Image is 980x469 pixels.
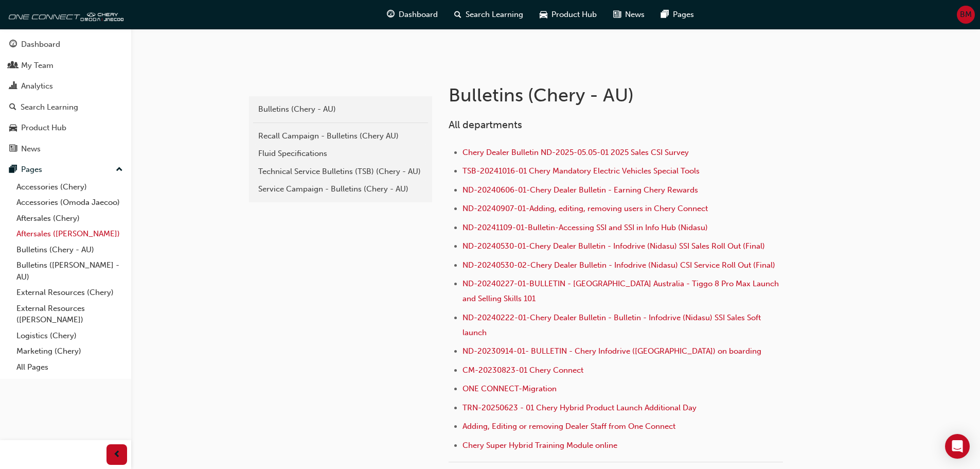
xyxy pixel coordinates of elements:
[462,346,761,356] a: ND-20230914-01- BULLETIN - Chery Infodrive ([GEOGRAPHIC_DATA]) on boarding
[9,82,17,91] span: chart-icon
[462,366,583,375] a: CM-20230823-01 Chery Connect
[21,164,42,176] div: Pages
[551,9,597,21] span: Product Hub
[4,160,127,179] button: Pages
[12,195,127,211] a: Accessories (Omoda Jaecoo)
[399,9,438,21] span: Dashboard
[673,9,694,21] span: Pages
[625,9,645,21] span: News
[253,180,428,198] a: Service Campaign - Bulletins (Chery - AU)
[116,163,123,177] span: up-icon
[9,145,17,154] span: news-icon
[12,301,127,328] a: External Resources ([PERSON_NAME])
[653,4,702,25] a: pages-iconPages
[4,35,127,54] a: Dashboard
[462,260,775,270] a: ND-20240530-02-Chery Dealer Bulletin - Infodrive (Nidasu) CSI Service Roll Out (Final)
[21,122,66,134] div: Product Hub
[21,39,60,50] div: Dashboard
[4,77,127,96] a: Analytics
[454,8,461,21] span: search-icon
[21,80,53,92] div: Analytics
[462,148,689,157] a: Chery Dealer Bulletin ND-2025-05.05-01 2025 Sales CSI Survey
[9,165,17,175] span: pages-icon
[4,33,127,160] button: DashboardMy TeamAnalyticsSearch LearningProduct HubNews
[12,343,127,359] a: Marketing (Chery)
[258,148,423,160] div: Fluid Specifications
[540,8,547,21] span: car-icon
[9,103,16,112] span: search-icon
[21,143,41,155] div: News
[253,163,428,181] a: Technical Service Bulletins (TSB) (Chery - AU)
[258,183,423,195] div: Service Campaign - Bulletins (Chery - AU)
[4,56,127,75] a: My Team
[462,422,675,431] a: Adding, Editing or removing Dealer Staff from One Connect
[4,118,127,137] a: Product Hub
[253,127,428,145] a: Recall Campaign - Bulletins (Chery AU)
[12,179,127,195] a: Accessories (Chery)
[462,403,697,412] a: TRN-20250623 - 01 Chery Hybrid Product Launch Additional Day
[9,124,17,133] span: car-icon
[9,61,17,71] span: people-icon
[258,166,423,178] div: Technical Service Bulletins (TSB) (Chery - AU)
[12,328,127,344] a: Logistics (Chery)
[462,313,763,337] a: ND-20240222-01-Chery Dealer Bulletin - Bulletin - Infodrive (Nidasu) SSI Sales Soft launch
[945,434,970,459] div: Open Intercom Messenger
[449,119,522,131] span: All departments
[12,257,127,285] a: Bulletins ([PERSON_NAME] - AU)
[21,60,54,72] div: My Team
[462,166,700,176] a: TSB-20241016-01 Chery Mandatory Electric Vehicles Special Tools
[12,211,127,227] a: Aftersales (Chery)
[12,285,127,301] a: External Resources (Chery)
[253,145,428,163] a: Fluid Specifications
[12,242,127,258] a: Bulletins (Chery - AU)
[387,8,395,21] span: guage-icon
[462,441,617,450] a: Chery Super Hybrid Training Module online
[462,223,708,232] a: ND-20241109-01-Bulletin-Accessing SSI and SSI in Info Hub (Nidasu)
[462,279,781,303] a: ND-20240227-01-BULLETIN - [GEOGRAPHIC_DATA] Australia - Tiggo 8 Pro Max Launch and Selling Skills...
[379,4,446,25] a: guage-iconDashboard
[4,98,127,117] a: Search Learning
[531,4,605,25] a: car-iconProduct Hub
[12,226,127,242] a: Aftersales ([PERSON_NAME])
[258,130,423,142] div: Recall Campaign - Bulletins (Chery AU)
[21,101,78,113] div: Search Learning
[466,9,523,21] span: Search Learning
[462,204,708,213] a: ND-20240907-01-Adding, editing, removing users in Chery Connect
[957,6,975,24] button: BM
[446,4,531,25] a: search-iconSearch Learning
[462,241,765,251] a: ND-20240530-01-Chery Dealer Bulletin - Infodrive (Nidasu) SSI Sales Roll Out (Final)
[462,384,557,393] a: ONE CONNECT-Migration
[613,8,621,21] span: news-icon
[960,9,972,21] span: BM
[253,100,428,118] a: Bulletins (Chery - AU)
[605,4,653,25] a: news-iconNews
[462,185,698,195] a: ND-20240606-01-Chery Dealer Bulletin - Earning Chery Rewards
[5,4,123,25] img: oneconnect
[661,8,669,21] span: pages-icon
[258,103,423,115] div: Bulletins (Chery - AU)
[9,40,17,49] span: guage-icon
[4,140,127,159] a: News
[449,84,786,107] h1: Bulletins (Chery - AU)
[12,359,127,375] a: All Pages
[113,448,121,461] span: prev-icon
